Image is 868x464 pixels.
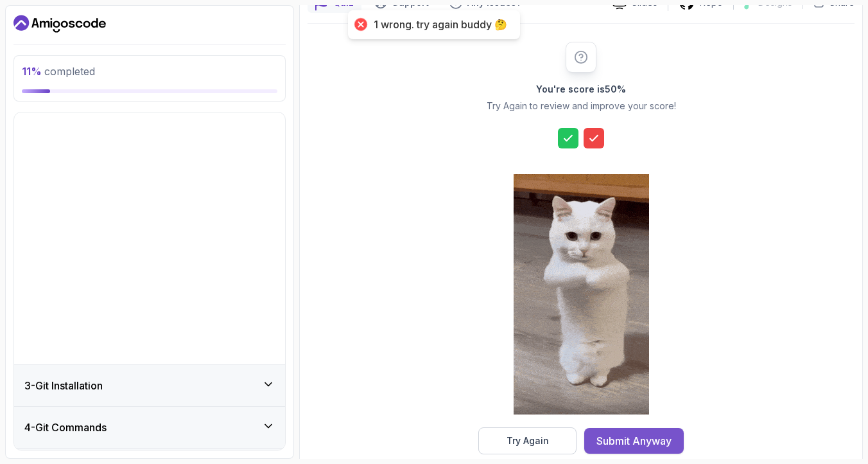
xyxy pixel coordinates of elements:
span: completed [22,65,95,78]
button: 4-Git Commands [14,407,285,448]
h3: 3 - Git Installation [24,378,103,393]
p: Try Again to review and improve your score! [487,100,676,112]
h2: You're score is 50 % [536,83,626,96]
div: Try Again [507,434,549,447]
div: 1 wrong. try again buddy 🤔 [374,18,507,31]
img: cool-cat [514,174,649,415]
span: 11 % [22,65,42,78]
h3: 4 - Git Commands [24,420,107,435]
div: Submit Anyway [596,433,672,449]
button: 3-Git Installation [14,365,285,406]
button: Try Again [478,427,577,454]
a: Dashboard [13,13,106,34]
button: Submit Anyway [584,428,684,454]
